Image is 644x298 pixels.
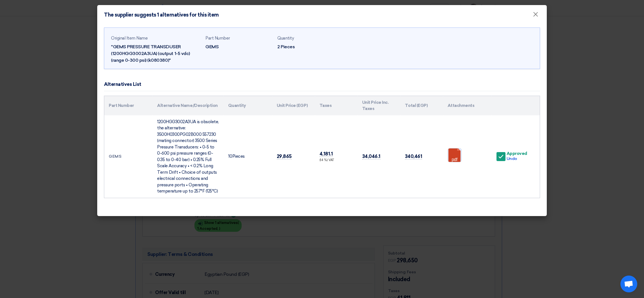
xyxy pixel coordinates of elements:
div: 2 Pieces [277,43,345,50]
div: (14 %) VAT [319,158,353,163]
div: Alternatives List [104,81,141,88]
div: "GEMS PRESSURE TRANSDUSER (1200HGG3002A3UA) (output 1-5 vdc) (range 0-300 psi) (k080380)" [111,43,201,64]
div: Quantity [277,35,345,42]
th: Taxes [315,96,358,115]
th: Part Number [104,96,153,115]
th: Alternative Name/Description [153,96,224,115]
div: Undo [507,156,527,162]
th: Unit Price (EGP) [272,96,315,115]
span: × [533,10,538,21]
div: Approved [507,151,527,156]
div: GEMS [205,43,273,50]
div: Original Item Name [111,35,201,42]
span: 34,046.1 [362,153,380,159]
span: 340,461 [405,153,422,159]
th: Unit Price Inc. Taxes [358,96,400,115]
th: Quantity [224,96,272,115]
h4: The supplier suggests 1 alternatives for this item [104,12,219,18]
span: 10 [228,154,232,159]
div: Part Number [205,35,273,42]
th: Total (EGP) [400,96,443,115]
button: Close [528,9,543,20]
span: 29,865 [277,153,292,159]
span: 4,181.1 [319,151,333,157]
td: Pieces [224,115,272,198]
div: Open chat [620,276,637,292]
a: __QRD_1759050779271.pdf [448,148,493,182]
td: 1200HGG3002A3UA is obsolete, the alternative: 3500H0300PG02B000 557230 (mating connector) 3500 Se... [153,115,224,198]
td: GEMS [104,115,153,198]
th: Attachments [443,96,491,115]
